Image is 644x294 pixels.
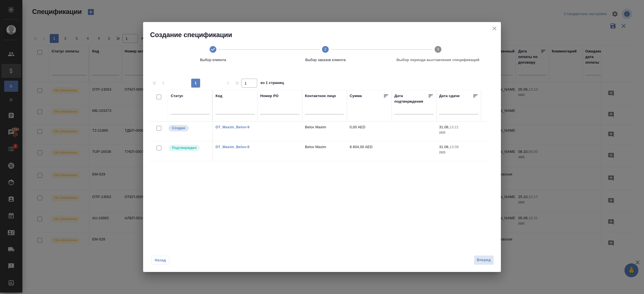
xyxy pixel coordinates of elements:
span: Выбор клиента [159,57,267,63]
p: 2025 [439,130,478,136]
a: DT_Maxim_Belov-8 [216,145,249,149]
span: Назад [155,257,166,263]
button: Назад [151,256,169,265]
span: Выбор периода выставления спецификаций [384,57,492,63]
p: Подтвержден [172,145,196,151]
div: Номер PO [260,93,278,99]
a: DT_Maxim_Belov-9 [216,125,249,129]
p: 31.08, [439,125,449,129]
p: 13:08 [449,145,459,149]
td: 0,00 AED [347,122,392,141]
span: Выбор заказов клиента [271,57,379,63]
td: Belov Maxim [302,141,347,161]
div: Сумма [350,93,362,100]
button: Вперед [474,255,494,265]
button: close [490,24,499,33]
text: 3 [437,47,439,51]
p: 31.08, [439,145,449,149]
td: Belov Maxim [302,122,347,141]
span: из 1 страниц [261,79,284,88]
span: Вперед [477,257,491,263]
td: 8 804,00 AED [347,141,392,161]
h2: Создание спецификации [150,30,501,39]
div: Код [216,93,222,99]
div: Контактное лицо [305,93,336,99]
div: Дата подтверждения [394,93,428,104]
div: Статус [171,93,183,99]
p: 13:21 [449,125,459,129]
p: 2025 [439,150,478,155]
text: 2 [325,47,326,51]
p: Создан [172,125,185,131]
div: Дата сдачи [439,93,460,100]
